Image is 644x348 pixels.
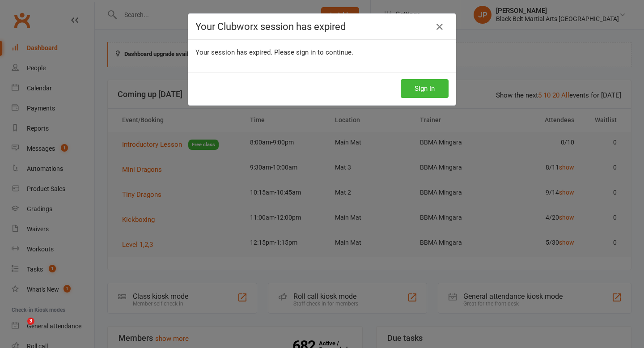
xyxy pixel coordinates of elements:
[195,21,449,32] h4: Your Clubworx session has expired
[195,48,353,56] span: Your session has expired. Please sign in to continue.
[27,318,34,325] span: 3
[9,318,30,339] iframe: Intercom live chat
[432,20,447,34] a: Close
[401,79,449,98] button: Sign In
